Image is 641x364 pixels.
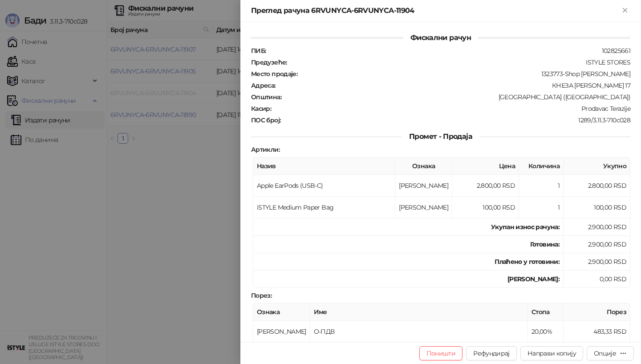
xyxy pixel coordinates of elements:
[267,47,631,55] div: 102825661
[495,258,560,266] strong: Плаћено у готовини:
[251,105,271,113] strong: Касир :
[452,175,519,197] td: 2.800,00 RSD
[452,197,519,218] td: 100,00 RSD
[310,303,528,321] th: Име
[298,70,631,78] div: 1323773-Shop [PERSON_NAME]
[253,197,395,218] td: iSTYLE Medium Paper Bag
[402,132,479,141] span: Промет - Продаја
[452,158,519,175] th: Цена
[530,240,560,248] strong: Готовина :
[395,158,452,175] th: Ознака
[251,58,287,66] strong: Предузеће :
[282,93,631,101] div: [GEOGRAPHIC_DATA] ([GEOGRAPHIC_DATA])
[253,158,395,175] th: Назив
[564,158,630,175] th: Укупно
[251,93,281,101] strong: Општина :
[276,81,631,89] div: КНЕЗА [PERSON_NAME] 17
[527,349,576,357] span: Направи копију
[564,236,630,253] td: 2.900,00 RSD
[253,303,310,321] th: Ознака
[564,175,630,197] td: 2.800,00 RSD
[251,81,276,89] strong: Адреса :
[587,346,634,360] button: Опције
[564,197,630,218] td: 100,00 RSD
[253,321,310,343] td: [PERSON_NAME]
[419,346,463,360] button: Поништи
[519,197,564,218] td: 1
[466,346,517,360] button: Рефундирај
[519,175,564,197] td: 1
[403,33,478,42] span: Фискални рачун
[395,175,452,197] td: [PERSON_NAME]
[251,116,280,124] strong: ПОС број :
[251,70,297,78] strong: Место продаје :
[528,303,564,321] th: Стопа
[507,275,560,283] strong: [PERSON_NAME]:
[564,271,630,288] td: 0,00 RSD
[519,158,564,175] th: Количина
[251,291,272,299] strong: Порез :
[520,346,583,360] button: Направи копију
[272,105,631,113] div: Prodavac Terazije
[491,223,560,231] strong: Укупан износ рачуна :
[310,321,528,343] td: О-ПДВ
[528,321,564,343] td: 20,00%
[251,47,266,55] strong: ПИБ :
[564,303,630,321] th: Порез
[564,218,630,236] td: 2.900,00 RSD
[251,5,620,16] div: Преглед рачуна 6RVUNYCA-6RVUNYCA-11904
[288,58,631,66] div: ISTYLE STORES
[253,175,395,197] td: Apple EarPods (USB-C)
[281,116,631,124] div: 1289/3.11.3-710c028
[594,349,616,357] div: Опције
[620,5,630,16] button: Close
[395,197,452,218] td: [PERSON_NAME]
[251,146,280,154] strong: Артикли :
[564,321,630,343] td: 483,33 RSD
[564,253,630,271] td: 2.900,00 RSD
